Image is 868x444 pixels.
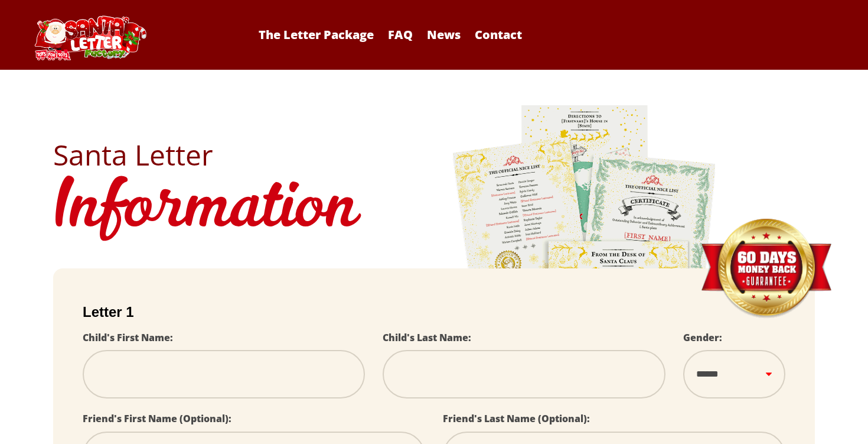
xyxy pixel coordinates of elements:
h2: Santa Letter [53,141,815,169]
img: Money Back Guarantee [700,218,833,319]
img: letters.png [452,103,717,434]
a: News [421,27,466,43]
a: The Letter Package [253,27,380,43]
h1: Information [53,169,815,251]
a: Contact [469,27,528,43]
img: Santa Letter Logo [31,15,149,60]
a: FAQ [382,27,419,43]
label: Gender: [683,331,722,344]
label: Child's First Name: [83,331,173,344]
iframe: Opens a widget where you can find more information [792,409,856,438]
h2: Letter 1 [83,304,785,320]
label: Child's Last Name: [383,331,471,344]
label: Friend's First Name (Optional): [83,412,231,425]
label: Friend's Last Name (Optional): [443,412,590,425]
